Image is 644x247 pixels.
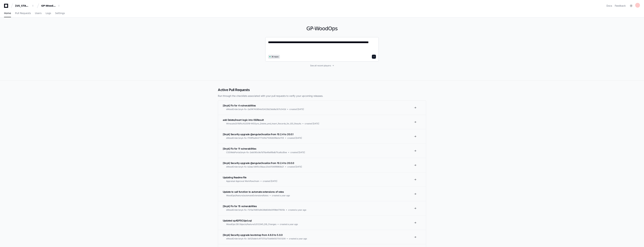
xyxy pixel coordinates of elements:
a: Home [4,9,11,17]
span: created a year ago [272,194,290,197]
span: CSSWebPortal/snyk-fix-2eb090c8e7d76a46e6fbdb7fca8cd5ee [226,151,287,154]
a: Updated spADFSCUpd.sqlWoodOps DB Objects/feature/US12345_DB_Changescreated a year ago [218,215,426,230]
button: [US_STATE] Pacific [14,3,35,9]
button: GP-WoodOps [40,3,62,9]
span: created [DATE] [287,137,302,139]
a: [Snyk] Security upgrade @angular/localize from 10.2.4 to 20.0.1eWoodOrder/snyk-fix-f749f5a844777c... [218,129,426,143]
span: created [DATE] [263,180,277,183]
span: Home [4,12,11,14]
span: created [DATE] [287,165,302,168]
span: created a year ago [280,223,298,226]
span: [Snyk] Fix for 11 vulnerabilities [223,147,256,150]
span: eWoodOrder/snyk-fix-b2dac1d5f0c58aac20e0f346f8983b21 [226,165,284,168]
a: Update to call function to automate extensions of ratesWoodOps/feature/automateExtensionsRatescre... [218,187,426,201]
a: Pull Requests [15,9,31,17]
a: Logs [46,9,51,17]
span: eWoodOrder/snyk-fix-3d125dde1c4f7370a70d484507001208 [226,237,285,240]
p: Run through the checklists associated with your pull requests to verify your upcoming releases. [218,94,426,98]
span: Updated spADFSCUpd.sql [223,219,252,222]
span: eWoodOrder/snyk-fix-7213a74851e8426b834b0919bb17605b [226,209,285,211]
span: created a year ago [289,237,307,240]
span: [Snyk] Security upgrade @angular/localize from 10.2.4 to 20.0.1 [223,133,293,136]
a: Docs [606,4,612,7]
a: Updating Readme fileAppraisal Approval Workflow/maincreated [DATE] [218,172,426,187]
span: 36 repos [271,55,279,58]
div: GP-WoodOps [41,4,56,7]
span: created [DATE] [305,122,319,125]
a: [Snyk] Fix for 15 vulnerabilitieseWoodOrder/snyk-fix-7213a74851e8426b834b0919bb17605bcreated a ye... [218,201,426,215]
span: Updating Readme file [223,176,246,179]
span: [Snyk] Security upgrade bootstrap from 4.6.0 to 5.0.0 [223,233,282,236]
span: created a year ago [288,209,306,211]
span: Winscale2019/fix/423318-WSSync_Delete_and_Insert_Records_for_ISS_Results [226,122,301,125]
span: Users [35,12,42,14]
a: [Snyk] Security upgrade bootstrap from 4.6.0 to 5.0.0eWoodOrder/snyk-fix-3d125dde1c4f7370a70d4845... [218,230,426,244]
span: Logs [46,12,51,14]
span: WoodOps DB Objects/feature/US12345_DB_Changes [226,223,276,226]
span: See all recent players [310,64,331,67]
span: add Delete/insert logic into ISSResult [223,118,264,121]
span: eWoodOrder/snyk-fix-2a0f4740854e52423b23eb8a307c042d [226,108,286,111]
span: WoodOps/feature/automateExtensionsRates [226,194,268,197]
span: created [DATE] [289,108,304,111]
span: [Snyk] Fix for 15 vulnerabilities [223,205,257,208]
span: Pull Requests [15,12,31,14]
a: See all recent players [265,64,379,67]
span: Update to call function to automate extensions of rates [223,190,284,193]
h2: Active Pull Requests [218,87,426,92]
a: [Snyk] Fix for 11 vulnerabilitiesCSSWebPortal/snyk-fix-2eb090c8e7d76a46e6fbdb7fca8cd5eecreated [D... [218,143,426,158]
span: created [DATE] [290,151,305,154]
a: [Snyk] Security upgrade @angular/localize from 10.2.4 to 20.0.0eWoodOrder/snyk-fix-b2dac1d5f0c58a... [218,158,426,172]
span: Appraisal Approval Workflow/main [226,180,259,183]
a: Users [35,9,42,17]
a: [Snyk] Fix for 4 vulnerabilitieseWoodOrder/snyk-fix-2a0f4740854e52423b23eb8a307c042dcreated [DATE] [218,100,426,115]
span: eWoodOrder/snyk-fix-f749f5a844777c81e71062b5f8e0e705 [226,137,284,139]
span: Settings [55,12,65,14]
span: [Snyk] Fix for 4 vulnerabilities [223,104,256,107]
h1: GP-WoodOps [265,26,379,32]
a: add Delete/insert logic into ISSResultWinscale2019/fix/423318-WSSync_Delete_and_Insert_Records_fo... [218,115,426,129]
button: Feedback [615,4,626,7]
a: Settings [55,9,65,17]
div: [US_STATE] Pacific [15,4,30,7]
span: [Snyk] Security upgrade @angular/localize from 10.2.4 to 20.0.0 [223,162,294,164]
